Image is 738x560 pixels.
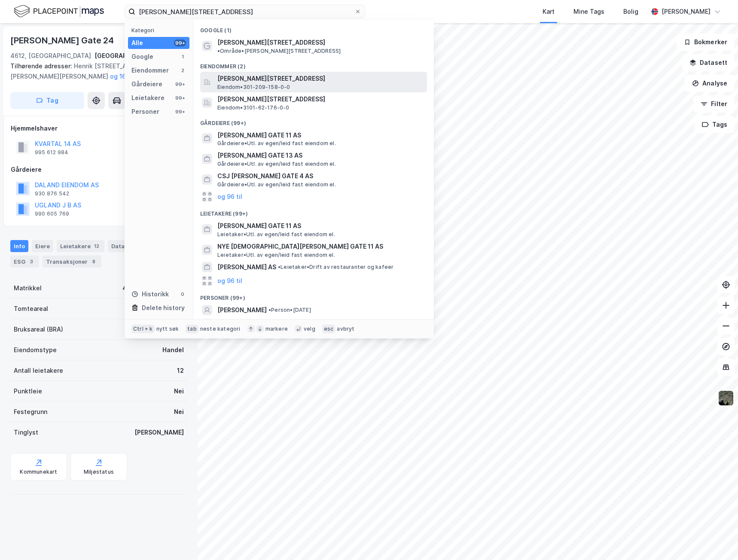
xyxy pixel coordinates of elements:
[134,427,184,438] div: [PERSON_NAME]
[174,407,184,417] div: Nei
[131,107,159,117] div: Personer
[543,6,555,17] div: Kart
[217,73,424,84] span: [PERSON_NAME][STREET_ADDRESS]
[131,52,153,62] div: Google
[14,4,104,19] img: logo.f888ab2527a4732fd821a326f86c7f29.svg
[174,386,184,396] div: Nei
[135,5,354,18] input: Søk på adresse, matrikkel, gårdeiere, leietakere eller personer
[179,53,186,60] div: 1
[108,240,140,252] div: Datasett
[10,51,91,61] div: 4612, [GEOGRAPHIC_DATA]
[10,256,39,268] div: ESG
[695,116,735,133] button: Tags
[693,95,735,113] button: Filter
[10,61,180,82] div: Henrik [STREET_ADDRESS][PERSON_NAME][PERSON_NAME]
[268,307,311,313] span: Person • [DATE]
[142,303,185,313] div: Delete history
[217,104,290,111] span: Eiendom • 3101-62-176-0-0
[14,386,42,396] div: Punktleie
[14,304,48,314] div: Tomteareal
[695,519,738,560] iframe: Chat Widget
[662,6,711,17] div: [PERSON_NAME]
[217,48,220,54] span: •
[193,56,434,72] div: Eiendommer (2)
[217,84,290,91] span: Eiendom • 301-209-158-0-0
[685,75,735,92] button: Analyse
[174,108,186,115] div: 99+
[57,240,104,252] div: Leietakere
[217,181,336,188] span: Gårdeiere • Utl. av egen/leid fast eiendom el.
[10,33,116,47] div: [PERSON_NAME] Gate 24
[186,325,198,333] div: tab
[337,326,354,332] div: avbryt
[32,240,53,252] div: Eiere
[35,190,69,197] div: 930 876 542
[268,307,271,313] span: •
[217,150,424,161] span: [PERSON_NAME] GATE 13 AS
[122,283,184,293] div: 4204-150-469-0-0
[14,365,63,376] div: Antall leietakere
[174,40,186,46] div: 99+
[179,291,186,298] div: 0
[677,33,735,51] button: Bokmerker
[623,6,638,17] div: Bolig
[14,283,42,293] div: Matrikkel
[131,65,169,76] div: Eiendommer
[682,54,735,71] button: Datasett
[162,345,184,355] div: Handel
[84,469,114,475] div: Miljøstatus
[11,123,187,134] div: Hjemmelshaver
[27,257,36,266] div: 3
[573,6,604,17] div: Mine Tags
[193,20,434,36] div: Google (1)
[179,67,186,74] div: 2
[200,326,241,332] div: neste kategori
[217,221,424,231] span: [PERSON_NAME] GATE 11 AS
[217,319,267,329] span: [PERSON_NAME]
[278,264,393,271] span: Leietaker • Drift av restauranter og kafeer
[11,164,187,175] div: Gårdeiere
[14,345,57,355] div: Eiendomstype
[156,326,179,332] div: nytt søk
[10,62,74,70] span: Tilhørende adresser:
[217,252,335,259] span: Leietaker • Utl. av egen/leid fast eiendom el.
[14,407,47,417] div: Festegrunn
[35,210,69,217] div: 990 605 769
[193,113,434,128] div: Gårdeiere (99+)
[217,231,335,238] span: Leietaker • Utl. av egen/leid fast eiendom el.
[131,93,165,103] div: Leietakere
[217,130,424,140] span: [PERSON_NAME] GATE 11 AS
[217,171,424,181] span: CSJ [PERSON_NAME] GATE 4 AS
[131,27,189,33] div: Kategori
[217,262,276,272] span: [PERSON_NAME] AS
[193,288,434,303] div: Personer (99+)
[265,326,288,332] div: markere
[278,264,281,270] span: •
[177,365,184,376] div: 12
[217,192,242,202] button: og 96 til
[217,94,424,104] span: [PERSON_NAME][STREET_ADDRESS]
[10,92,84,109] button: Tag
[14,427,38,438] div: Tinglyst
[10,240,28,252] div: Info
[217,140,336,147] span: Gårdeiere • Utl. av egen/leid fast eiendom el.
[217,37,325,48] span: [PERSON_NAME][STREET_ADDRESS]
[174,94,186,101] div: 99+
[131,79,162,89] div: Gårdeiere
[217,241,424,252] span: NYE [DEMOGRAPHIC_DATA][PERSON_NAME] GATE 11 AS
[14,324,63,335] div: Bruksareal (BRA)
[89,257,98,266] div: 8
[95,51,187,61] div: [GEOGRAPHIC_DATA], 150/469
[92,242,101,250] div: 12
[20,469,57,475] div: Kommunekart
[131,325,155,333] div: Ctrl + k
[131,289,169,299] div: Historikk
[193,204,434,219] div: Leietakere (99+)
[174,81,186,88] div: 99+
[43,256,101,268] div: Transaksjoner
[217,276,242,286] button: og 96 til
[718,390,734,406] img: 9k=
[35,149,68,156] div: 995 612 984
[322,325,335,333] div: esc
